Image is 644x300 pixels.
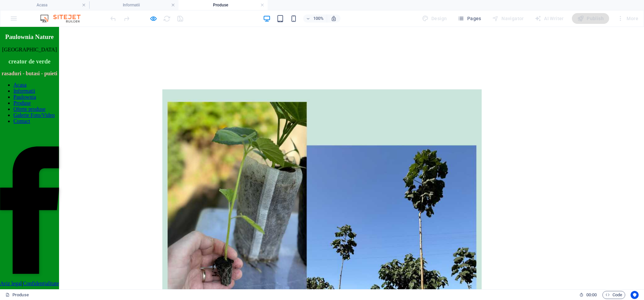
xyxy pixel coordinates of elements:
button: 100% [303,14,327,23]
div: Design (Ctrl+Alt+Y) [419,13,450,24]
i: On resize automatically adjust zoom level to fit chosen device. [331,15,337,22]
h6: Session time [579,291,597,299]
button: Click here to leave preview mode and continue editing [149,14,157,23]
span: Code [605,291,622,299]
span: Pages [458,15,481,22]
a: Click to cancel selection. Double-click to open Pages [5,291,29,299]
button: Code [602,291,625,299]
img: Editor Logo [39,14,89,23]
h6: 100% [313,14,324,23]
span: 00 00 [586,291,597,299]
button: Pages [455,13,484,24]
h4: Produse [178,1,268,9]
button: Usercentrics [631,291,639,299]
span: : [591,292,592,297]
h4: Informatii [89,1,178,9]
